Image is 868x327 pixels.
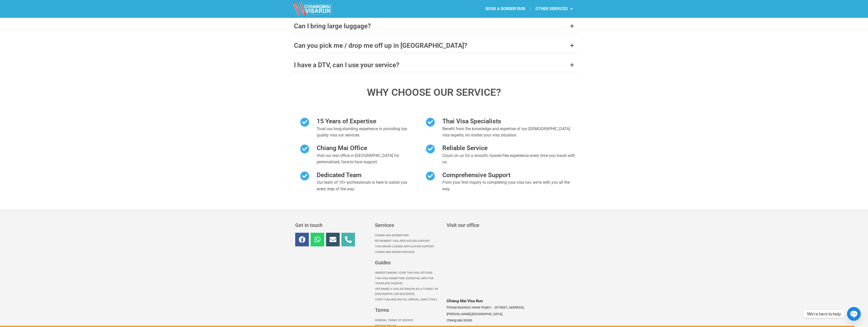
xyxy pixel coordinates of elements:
[447,306,524,316] span: [STREET_ADDRESS], [PERSON_NAME],
[375,223,441,228] h3: Services
[447,306,494,309] span: Prompt Business Home Project –
[447,223,572,228] h3: Visit our office
[442,152,578,165] p: Count on us for a smooth, hassle-free experience every time you travel with us.
[375,286,441,297] a: Obtaining a Visa Extension as a Tourist in [GEOGRAPHIC_DATA] in [DATE]
[375,233,441,255] nav: Menu
[442,117,578,126] h2: Thai Visa Specialists
[375,270,441,276] a: Understanding Your Thai Visa options
[442,179,578,192] p: From your first inquiry to completing your visa run, we're with you all the way.
[294,42,467,49] div: Can you pick me / drop me off up in [GEOGRAPHIC_DATA]?
[530,3,578,15] a: OTHER SERVICES
[480,3,530,15] a: BOOK A BORDER RUN
[317,144,411,152] h2: Chiang Mai Office
[317,152,411,165] p: Visit our real office in [GEOGRAPHIC_DATA] for personalized, face-to-face support.
[375,308,441,313] h3: Terms
[317,126,411,138] p: Trust our long-standing experience in providing top-quality visa run services.
[442,171,578,179] h2: Comprehensive Support
[317,179,411,192] p: Our team of 10+ professionals is here to assist you every step of the way.
[294,62,399,68] div: I have a DTV, can I use your service?
[290,87,578,98] h3: WHY CHOOSE OUR SERVICE?
[295,223,370,228] h3: Get in touch
[434,3,578,15] nav: Menu
[294,23,371,29] div: Can I bring large luggage?
[375,260,441,265] h3: Guides
[375,276,441,286] a: Thai Visa Exemption: Essential Info for Travelers in [DATE]
[442,126,578,138] p: Benefit from the knowledge and expertise of our [DEMOGRAPHIC_DATA] visa experts, no matter your v...
[375,244,441,249] a: Thai Driver License Application Support
[375,249,441,255] a: Chiang Mai Driver Services
[317,117,411,126] h2: 15 Years of Expertise
[442,144,578,152] h2: Reliable Service
[375,318,441,323] a: General Terms of Service
[375,270,441,302] nav: Menu
[447,312,503,322] span: [GEOGRAPHIC_DATA], Chiang Mai 50300
[375,233,441,238] a: Chiang Mai Border Run
[447,299,483,303] span: Chiang Mai Visa Run
[375,238,441,244] a: Retirement Visa Application Support
[375,297,441,302] a: Your Thailand Digital Arrival Card (TDAC)
[317,171,411,179] h2: Dedicated Team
